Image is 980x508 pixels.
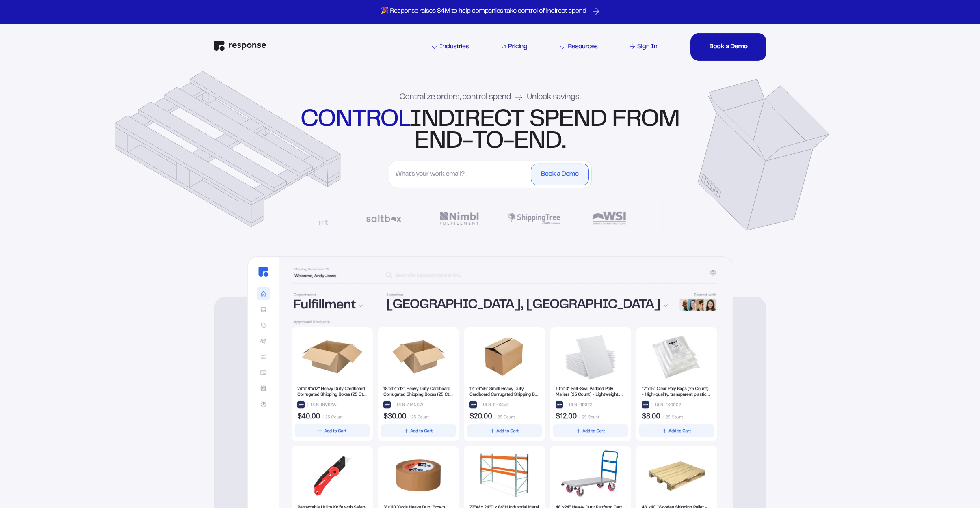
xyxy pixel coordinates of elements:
[392,164,529,185] input: What's your work email?
[432,44,469,50] div: Industries
[637,44,657,50] div: Sign In
[629,42,659,52] a: Sign In
[381,7,586,16] p: 🎉 Response raises $4M to help companies take control of indirect spend
[386,299,668,312] div: [GEOGRAPHIC_DATA], [GEOGRAPHIC_DATA]
[531,164,588,185] button: Book a Demo
[400,93,581,101] div: Centralize orders, control spend
[527,93,580,101] span: Unlock savings.
[299,109,681,153] div: indirect spend from end-to-end.
[690,33,766,61] button: Book a DemoBook a DemoBook a DemoBook a DemoBook a DemoBook a DemoBook a Demo
[293,299,377,312] div: Fulfillment
[709,44,747,50] div: Book a Demo
[301,110,410,131] strong: control
[541,171,578,178] div: Book a Demo
[500,42,529,52] a: Pricing
[214,41,266,51] img: Response Logo
[214,41,266,53] a: Response Home
[508,44,527,50] div: Pricing
[560,44,597,50] div: Resources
